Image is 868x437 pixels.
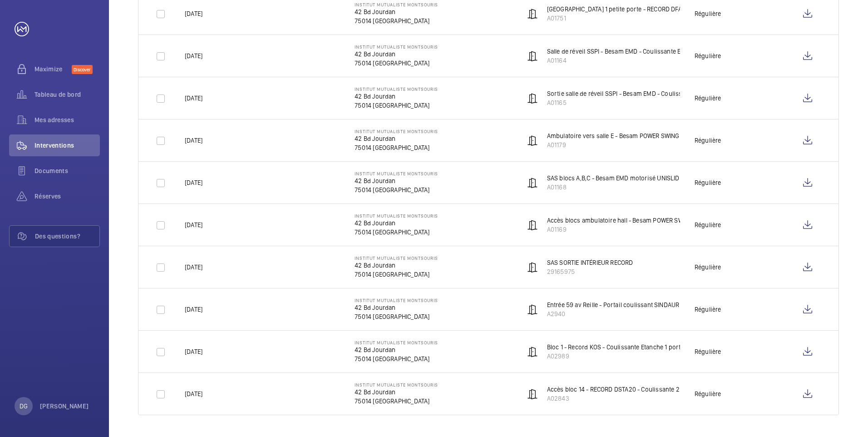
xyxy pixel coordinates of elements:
span: Documents [35,166,100,175]
span: Des questions? [35,232,99,241]
p: Institut Mutualiste Montsouris [355,255,438,261]
p: 29165975 [547,267,633,276]
p: 42 Bd Jourdan [355,218,438,228]
p: A01179 [547,140,733,149]
p: Institut Mutualiste Montsouris [355,213,438,218]
p: Institut Mutualiste Montsouris [355,298,438,303]
p: 75014 [GEOGRAPHIC_DATA] [355,143,438,152]
p: Institut Mutualiste Montsouris [355,382,438,387]
div: Régulière [695,263,721,272]
p: [PERSON_NAME] [40,402,89,411]
p: Salle de réveil SSPI - Besam EMD - Coulissante Etanche 1 porte [547,47,720,56]
p: Institut Mutualiste Montsouris [355,340,438,345]
span: Interventions [35,141,100,150]
p: 75014 [GEOGRAPHIC_DATA] [355,228,438,237]
img: automatic_door.svg [527,219,538,230]
div: Régulière [695,389,721,398]
span: Maximize [35,65,72,74]
div: Régulière [695,178,721,187]
span: Discover [72,65,93,74]
p: 42 Bd Jourdan [355,176,438,185]
img: automatic_door.svg [527,50,538,61]
p: Bloc 1 - Record KOS - Coulissante Etanche 1 porte plombée [547,343,710,352]
p: SAS blocs A,B,C - Besam EMD motorisé UNISLIDE - Coulissante Etanche 2 portes [547,174,770,183]
p: Institut Mutualiste Montsouris [355,2,438,7]
div: Régulière [695,136,721,145]
p: 75014 [GEOGRAPHIC_DATA] [355,101,438,110]
img: automatic_door.svg [527,93,538,104]
p: A01751 [547,14,766,23]
p: Institut Mutualiste Montsouris [355,44,438,50]
p: A01169 [547,225,746,234]
img: automatic_door.svg [527,346,538,357]
p: Sortie salle de réveil SSPI - Besam EMD - Coulissante Etanche 1 porte [547,89,739,98]
p: [DATE] [185,263,202,272]
p: 75014 [GEOGRAPHIC_DATA] [355,397,438,406]
img: automatic_door.svg [527,177,538,188]
p: [DATE] [185,136,202,145]
p: 42 Bd Jourdan [355,345,438,354]
span: Tableau de bord [35,90,100,99]
p: [DATE] [185,389,202,398]
p: 75014 [GEOGRAPHIC_DATA] [355,185,438,194]
p: [DATE] [185,94,202,103]
p: Institut Mutualiste Montsouris [355,171,438,176]
p: 42 Bd Jourdan [355,7,438,16]
p: [DATE] [185,9,202,18]
img: automatic_door.svg [527,262,538,273]
span: Réserves [35,192,100,201]
img: automatic_door.svg [527,135,538,146]
img: automatic_door.svg [527,304,538,315]
p: 75014 [GEOGRAPHIC_DATA] [355,354,438,363]
div: Régulière [695,9,721,18]
p: A01164 [547,56,720,65]
span: Mes adresses [35,115,100,124]
p: Accès blocs ambulatoire hall - Besam POWER SWING - Battante 2 portes [547,216,746,225]
p: 42 Bd Jourdan [355,50,438,59]
p: SAS SORTIE INTÉRIEUR RECORD [547,258,633,267]
p: 42 Bd Jourdan [355,134,438,143]
p: 75014 [GEOGRAPHIC_DATA] [355,270,438,279]
p: 42 Bd Jourdan [355,387,438,397]
p: Institut Mutualiste Montsouris [355,129,438,134]
img: automatic_door.svg [527,388,538,399]
p: [DATE] [185,220,202,229]
p: DG [20,402,28,411]
p: A2940 [547,309,749,318]
div: Régulière [695,94,721,103]
p: [DATE] [185,51,202,60]
p: Ambulatoire vers salle E - Besam POWER SWING - Battante 2 portes [547,131,733,140]
div: Régulière [695,51,721,60]
div: Régulière [695,220,721,229]
p: [GEOGRAPHIC_DATA] 1 petite porte - RECORD DFA127 - Battante plombée 1 porte [547,5,766,14]
p: [DATE] [185,178,202,187]
div: Régulière [695,347,721,356]
div: Régulière [695,305,721,314]
p: A01168 [547,183,770,192]
p: 75014 [GEOGRAPHIC_DATA] [355,16,438,25]
p: A02843 [547,394,700,403]
img: automatic_door.svg [527,8,538,19]
p: Accès bloc 14 - RECORD DSTA20 - Coulissante 2 portes [547,385,700,394]
p: 75014 [GEOGRAPHIC_DATA] [355,59,438,68]
p: [DATE] [185,347,202,356]
p: 75014 [GEOGRAPHIC_DATA] [355,312,438,321]
p: 42 Bd Jourdan [355,92,438,101]
p: A01165 [547,98,739,107]
p: Entrée 59 av Reille - Portail coulissant SINDAUR - Coulissante métallique [547,300,749,309]
p: [DATE] [185,305,202,314]
p: A02989 [547,352,710,361]
p: 42 Bd Jourdan [355,303,438,312]
p: 42 Bd Jourdan [355,261,438,270]
p: Institut Mutualiste Montsouris [355,86,438,92]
